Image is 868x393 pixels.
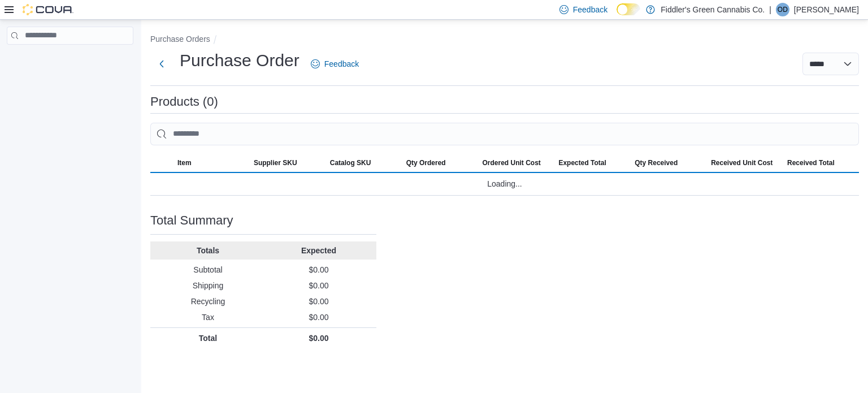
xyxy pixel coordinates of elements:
a: Feedback [306,53,363,75]
span: Supplier SKU [254,158,297,167]
p: Shipping [155,280,261,291]
p: Fiddler's Green Cannabis Co. [661,3,765,16]
p: $0.00 [266,332,372,344]
nav: An example of EuiBreadcrumbs [150,33,859,47]
button: Purchase Orders [150,34,210,44]
img: Cova [23,4,73,15]
p: Subtotal [155,264,261,275]
p: Recycling [155,296,261,307]
p: Tax [155,312,261,323]
button: Ordered Unit Cost [478,154,554,172]
h3: Total Summary [150,214,233,227]
button: Next [150,53,173,75]
button: Supplier SKU [249,154,325,172]
span: Item [177,158,192,167]
h3: Products (0) [150,95,218,109]
p: [PERSON_NAME] [794,3,859,16]
span: Loading... [487,177,522,191]
div: Olivia Dyck [776,3,789,16]
span: OD [778,3,788,16]
p: Total [155,332,261,344]
button: Qty Received [630,154,706,172]
button: Expected Total [554,154,630,172]
p: | [769,3,771,16]
button: Received Unit Cost [706,154,783,172]
p: Totals [155,245,261,256]
nav: Complex example [7,47,133,74]
p: $0.00 [266,264,372,275]
span: Qty Ordered [406,158,446,167]
span: Dark Mode [617,15,617,16]
span: Ordered Unit Cost [483,158,541,167]
p: $0.00 [266,296,372,307]
button: Item [173,154,249,172]
span: Expected Total [558,158,606,167]
span: Catalog SKU [330,158,371,167]
button: Qty Ordered [402,154,478,172]
span: Feedback [324,58,359,70]
h1: Purchase Order [180,49,300,72]
p: Expected [266,245,372,256]
span: Received Unit Cost [711,158,772,167]
span: Received Total [787,158,835,167]
p: $0.00 [266,280,372,291]
input: Dark Mode [617,3,640,15]
button: Received Total [783,154,859,172]
button: Catalog SKU [325,154,402,172]
span: Qty Received [635,158,678,167]
p: $0.00 [266,312,372,323]
span: Feedback [573,4,607,15]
